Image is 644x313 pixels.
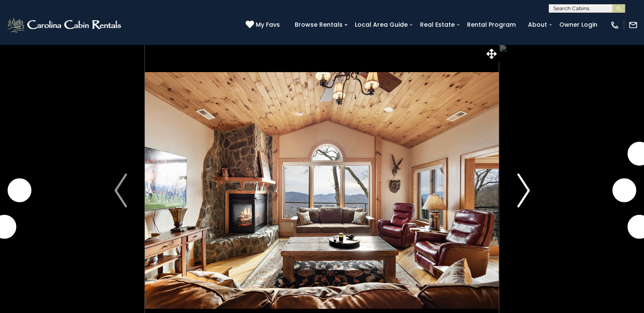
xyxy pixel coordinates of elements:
a: Rental Program [463,18,520,31]
a: Real Estate [416,18,459,31]
img: phone-regular-white.png [610,20,619,30]
a: Owner Login [555,18,602,31]
a: Browse Rentals [290,18,347,31]
a: Local Area Guide [351,18,412,31]
img: mail-regular-white.png [628,20,638,30]
a: About [524,18,551,31]
img: arrow [114,173,127,207]
img: arrow [517,173,530,207]
span: My Favs [256,20,280,29]
a: My Favs [246,20,282,30]
img: White-1-2.png [6,17,124,34]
